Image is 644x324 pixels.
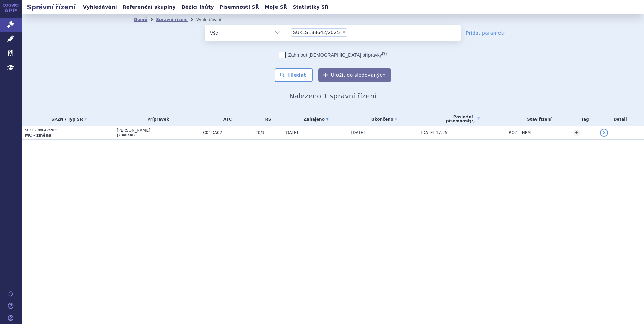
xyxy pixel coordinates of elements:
span: [DATE] [285,130,298,135]
h2: Správní řízení [22,2,81,12]
a: Statistiky SŘ [291,3,330,12]
span: 20/3 [255,130,281,135]
span: SUKLS188642/2025 [293,30,340,35]
th: Stav řízení [505,112,570,126]
a: Běžící lhůty [180,3,216,12]
span: C01DA02 [203,130,252,135]
a: (2 balení) [117,133,135,137]
span: ROZ – NPM [509,130,531,135]
th: Detail [597,112,644,126]
li: Vyhledávání [196,14,230,25]
a: Ukončeno [351,115,418,124]
abbr: (?) [470,119,475,123]
strong: MC - změna [25,133,51,138]
a: Domů [134,17,147,22]
a: Referenční skupiny [121,3,178,12]
a: SPZN / Typ SŘ [25,115,113,124]
th: Přípravek [113,112,200,126]
th: RS [252,112,281,126]
p: SUKLS188642/2025 [25,128,113,133]
button: Uložit do sledovaných [318,68,391,82]
input: SUKLS188642/2025 [349,28,353,36]
a: Přidat parametr [466,30,505,36]
abbr: (?) [382,51,387,56]
a: Moje SŘ [263,3,289,12]
button: Hledat [275,68,313,82]
a: Správní řízení [156,17,188,22]
label: Zahrnout [DEMOGRAPHIC_DATA] přípravky [279,52,387,58]
span: Nalezeno 1 správní řízení [289,92,376,100]
a: + [574,130,580,136]
th: ATC [200,112,252,126]
th: Tag [570,112,597,126]
span: [PERSON_NAME] [117,128,200,133]
a: Vyhledávání [81,3,119,12]
span: [DATE] 17:25 [421,130,447,135]
a: Písemnosti SŘ [218,3,261,12]
a: Poslednípísemnost(?) [421,112,505,126]
a: Zahájeno [285,115,348,124]
span: [DATE] [351,130,365,135]
span: × [342,30,346,34]
a: detail [600,129,608,137]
